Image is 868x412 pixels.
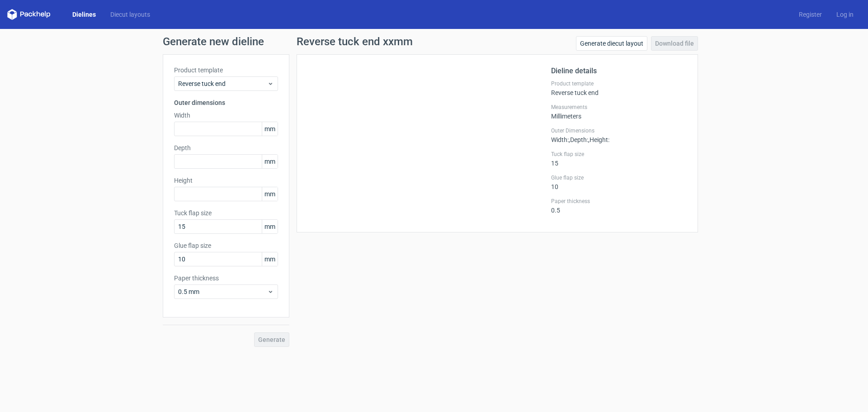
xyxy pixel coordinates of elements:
[551,198,687,214] div: 0.5
[551,151,687,158] label: Tuck flap size
[262,122,278,136] span: mm
[174,111,278,120] label: Width
[576,36,647,51] a: Generate diecut layout
[174,176,278,185] label: Height
[792,10,829,19] a: Register
[178,287,267,296] span: 0.5 mm
[174,241,278,250] label: Glue flap size
[174,143,278,152] label: Depth
[262,220,278,233] span: mm
[178,79,267,88] span: Reverse tuck end
[262,187,278,201] span: mm
[174,98,278,107] h3: Outer dimensions
[551,104,687,120] div: Millimeters
[551,66,687,76] h2: Dieline details
[174,66,278,75] label: Product template
[551,104,687,111] label: Measurements
[551,174,687,190] div: 10
[174,274,278,283] label: Paper thickness
[551,174,687,181] label: Glue flap size
[262,252,278,266] span: mm
[829,10,861,19] a: Log in
[103,10,157,19] a: Diecut layouts
[551,80,687,87] label: Product template
[588,136,609,143] span: , Height :
[569,136,588,143] span: , Depth :
[551,198,687,205] label: Paper thickness
[551,136,569,143] span: Width :
[551,127,687,134] label: Outer Dimensions
[551,151,687,167] div: 15
[262,155,278,168] span: mm
[551,80,687,96] div: Reverse tuck end
[163,36,705,47] h1: Generate new dieline
[297,36,413,47] h1: Reverse tuck end xxmm
[65,10,103,19] a: Dielines
[174,208,278,218] label: Tuck flap size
